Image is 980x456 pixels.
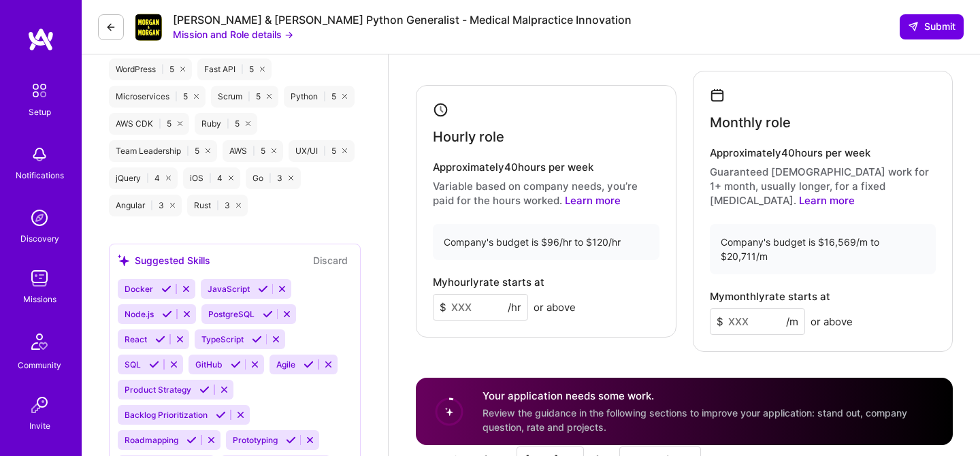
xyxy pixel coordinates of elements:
i: icon Clock [433,102,448,118]
h4: Approximately 40 hours per week [433,161,659,174]
h4: My hourly rate starts at [433,276,544,289]
div: Setup [29,105,51,119]
div: Rust 3 [187,195,248,216]
span: Roadmapping [125,435,178,445]
a: Learn more [565,194,621,207]
button: Discard [309,253,352,268]
div: Microservices 5 [109,86,206,108]
div: Missions [23,292,56,306]
p: Guaranteed [DEMOGRAPHIC_DATA] work for 1+ month, usually longer, for a fixed [MEDICAL_DATA]. [710,165,936,208]
i: Accept [263,309,273,319]
input: XXX [710,308,805,335]
i: icon Close [170,203,175,208]
i: Reject [271,334,281,344]
div: UX/UI 5 [289,140,354,162]
div: Angular 3 [109,195,182,216]
i: icon SuggestedTeams [118,255,129,266]
button: Mission and Role details → [173,27,293,42]
i: Accept [304,359,314,370]
button: Submit [900,14,964,39]
span: | [150,200,153,211]
img: logo [27,27,54,52]
i: Reject [235,410,246,420]
i: icon Close [206,148,210,153]
i: Reject [323,359,333,370]
i: icon Calendar [710,88,725,103]
span: | [227,118,229,129]
h4: Monthly role [710,114,791,131]
i: Reject [219,385,229,395]
img: bell [26,141,53,168]
span: | [146,173,149,184]
span: | [209,173,212,184]
span: | [241,64,244,75]
h4: Hourly role [433,129,504,145]
span: $ [717,314,723,329]
i: icon Close [289,176,293,180]
div: Team Leadership 5 [109,140,217,162]
i: Accept [231,359,241,370]
i: icon Close [180,67,185,71]
i: icon Close [229,176,233,180]
h4: Your application needs some work. [483,389,936,403]
span: | [323,91,326,102]
i: Reject [181,284,191,294]
i: Accept [149,359,159,370]
div: Community [18,358,61,372]
div: WordPress 5 [109,59,192,80]
i: icon Close [246,121,250,126]
span: Submit [908,20,955,33]
div: jQuery 4 [109,167,178,189]
span: TypeScript [201,334,244,344]
i: icon Close [342,94,347,99]
img: teamwork [26,265,53,292]
div: To add a monthly rate, update availability to 40h/week [433,294,576,321]
span: | [248,91,250,102]
span: | [175,91,178,102]
i: Reject [182,309,192,319]
span: Backlog Prioritization [125,410,208,420]
span: Agile [276,359,295,370]
span: React [125,334,147,344]
i: Accept [161,284,171,294]
h4: My monthly rate starts at [710,291,830,303]
i: icon Close [267,94,272,99]
div: Suggested Skills [118,253,210,267]
i: Reject [305,435,315,445]
div: Notifications [16,168,64,182]
span: Docker [125,284,153,294]
span: | [269,173,272,184]
img: Company Logo [135,14,162,41]
div: Company's budget is $96/hr to $120/hr [433,224,659,260]
img: discovery [26,204,53,231]
span: | [252,146,255,157]
div: [PERSON_NAME] & [PERSON_NAME] Python Generalist - Medical Malpractice Innovation [173,13,632,27]
i: Reject [250,359,260,370]
span: or above [811,314,853,329]
h4: Approximately 40 hours per week [710,147,936,159]
span: | [216,200,219,211]
div: Company's budget is $16,569/m to $20,711/m [710,224,936,274]
span: | [186,146,189,157]
div: Python 5 [284,86,354,108]
i: Reject [169,359,179,370]
i: icon LeftArrowDark [105,22,116,33]
i: Reject [282,309,292,319]
span: PostgreSQL [208,309,255,319]
img: Invite [26,391,53,419]
div: Ruby 5 [195,113,257,135]
input: XXX [433,294,528,321]
i: Accept [286,435,296,445]
i: Accept [199,385,210,395]
span: | [159,118,161,129]
span: $ [440,300,446,314]
div: Scrum 5 [211,86,278,108]
img: Community [23,325,56,358]
div: Go 3 [246,167,300,189]
span: SQL [125,359,141,370]
i: icon Close [342,148,347,153]
span: JavaScript [208,284,250,294]
i: Accept [155,334,165,344]
i: icon Close [178,121,182,126]
div: Fast API 5 [197,59,272,80]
